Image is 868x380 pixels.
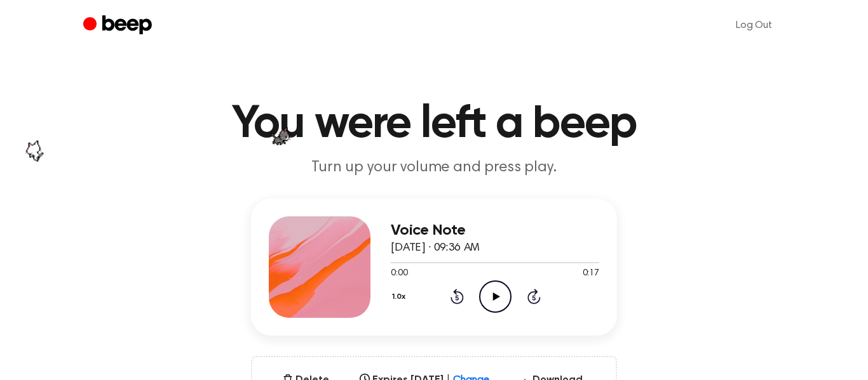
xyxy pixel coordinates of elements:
span: 0:17 [583,267,599,280]
p: Turn up your volume and press play. [190,157,678,178]
img: CE5erW3IP9XDcDO3Jb0vd8SBRWAm1g5ojXj+qowxMavAGIfvPUsAaQIpAh0HoETw22sIW8gUjcAAAAASUVORK5CYII= [264,121,295,153]
button: 1.0x [391,286,410,308]
h1: You were left a beep [109,102,759,147]
h3: Voice Note [391,222,599,239]
span: 0:00 [391,267,407,280]
span: [DATE] · 09:36 AM [391,242,480,254]
a: Beep [83,13,155,38]
img: O903MxAM+UPACOBI4EfjKBF4dumyEhtZGKAAAAAElFTkSuQmCC [18,138,50,169]
a: Log Out [723,10,785,41]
